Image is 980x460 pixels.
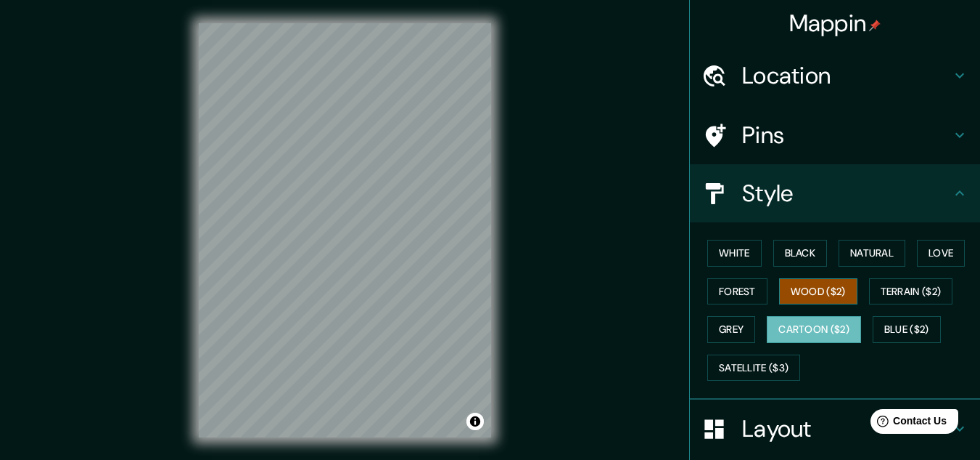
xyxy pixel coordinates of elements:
button: Terrain ($2) [869,278,953,305]
h4: Mappin [789,9,881,38]
button: Toggle attribution [466,413,484,430]
div: Location [690,47,980,105]
canvas: Map [199,23,491,437]
button: Forest [707,278,767,305]
h4: Layout [742,414,951,443]
h4: Pins [742,121,951,150]
button: Love [917,240,965,267]
iframe: Help widget launcher [851,403,964,444]
h4: Style [742,179,951,208]
button: Black [773,240,828,267]
h4: Location [742,61,951,90]
div: Layout [690,400,980,458]
button: Satellite ($3) [707,355,800,382]
img: pin-icon.png [869,20,881,31]
button: Blue ($2) [873,316,941,343]
div: Style [690,164,980,222]
button: Grey [707,316,755,343]
button: White [707,240,762,267]
div: Pins [690,106,980,164]
button: Cartoon ($2) [767,316,861,343]
button: Natural [839,240,905,267]
button: Wood ($2) [779,278,857,305]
